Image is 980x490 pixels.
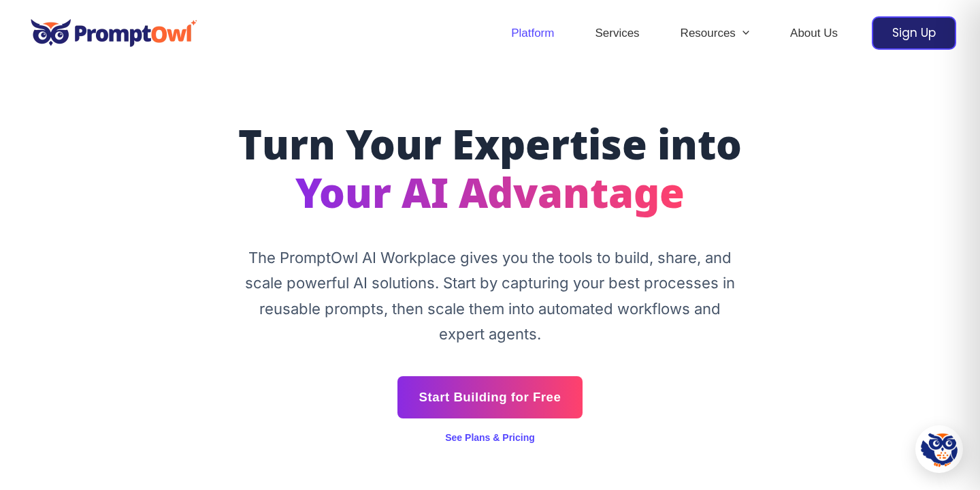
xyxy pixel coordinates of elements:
a: Sign Up [872,16,956,50]
a: Services [574,10,659,57]
a: ResourcesMenu Toggle [660,10,770,57]
a: See Plans & Pricing [445,432,535,443]
a: Platform [491,10,574,57]
span: Your AI Advantage [295,170,685,224]
img: promptowl.ai logo [24,10,204,57]
nav: Site Navigation: Header [491,10,858,57]
span: Menu Toggle [736,10,749,57]
a: Start Building for Free [397,376,583,418]
img: Hootie - PromptOwl AI Assistant [921,431,958,468]
a: About Us [770,10,858,57]
p: The PromptOwl AI Workplace gives you the tools to build, share, and scale powerful AI solutions. ... [235,245,745,348]
h1: Turn Your Expertise into [121,125,859,222]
